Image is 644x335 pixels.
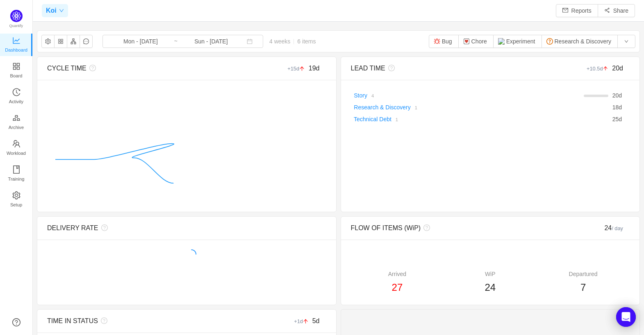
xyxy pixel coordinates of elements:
[587,66,612,72] small: +10.5d
[598,4,635,17] button: icon: share-altShare
[485,282,496,293] span: 24
[107,37,174,46] input: Start date
[429,35,459,48] button: Bug
[263,38,322,45] span: 4 weeks
[458,35,494,48] button: Chore
[247,38,253,44] i: icon: calendar
[580,282,586,293] span: 7
[86,65,96,71] i: icon: question-circle
[444,270,537,278] div: WiP
[617,35,635,48] button: icon: down
[287,66,309,72] small: +15d
[612,65,623,72] span: 20d
[434,38,440,45] img: 14603
[612,92,622,99] span: d
[46,4,57,17] span: Koi
[5,42,27,58] span: Dashboard
[12,192,20,208] a: Setup
[391,116,398,122] a: 1
[12,165,20,174] i: icon: book
[493,35,542,48] button: Experiment
[12,88,20,96] i: icon: history
[54,35,67,48] button: icon: appstore
[351,270,444,278] div: Arrived
[12,166,20,182] a: Training
[299,66,305,71] i: icon: arrow-up
[396,117,398,122] small: 1
[303,319,308,324] i: icon: arrow-up
[612,104,622,111] span: d
[98,224,108,231] i: icon: question-circle
[612,104,619,111] span: 18
[603,66,608,71] i: icon: arrow-up
[59,8,64,13] i: icon: down
[98,317,107,324] i: icon: question-circle
[351,65,385,72] span: LEAD TIME
[187,249,196,259] i: icon: loading
[351,223,560,233] div: FLOW OF ITEMS (WiP)
[616,307,636,327] div: Open Intercom Messenger
[9,93,23,110] span: Activity
[312,317,320,324] span: 5d
[12,140,20,156] a: Workload
[415,105,417,110] small: 1
[12,114,20,122] i: icon: gold
[41,35,55,48] button: icon: setting
[354,92,367,99] a: Story
[9,119,24,136] span: Archive
[47,65,86,72] span: CYCLE TIME
[47,316,256,326] div: TIME IN STATUS
[612,116,622,122] span: d
[354,104,411,111] a: Research & Discovery
[178,37,244,46] input: End date
[546,38,553,45] img: 14620
[612,225,623,231] small: / day
[556,4,598,17] button: icon: mailReports
[297,38,316,45] span: 6 items
[80,35,93,48] button: icon: message
[12,63,20,79] a: Board
[498,38,505,45] img: 22900
[367,92,374,99] a: 4
[537,270,630,278] div: Departured
[10,10,23,22] img: Quantify
[10,68,23,84] span: Board
[392,282,403,293] span: 27
[612,116,619,122] span: 25
[7,145,26,161] span: Workload
[411,104,417,111] a: 1
[612,92,619,99] span: 20
[10,197,22,213] span: Setup
[9,24,23,28] span: Quantify
[560,223,630,233] div: 24
[12,140,20,148] i: icon: team
[67,35,80,48] button: icon: apartment
[421,224,430,231] i: icon: question-circle
[12,36,20,45] i: icon: line-chart
[12,62,20,70] i: icon: appstore
[47,223,256,233] div: DELIVERY RATE
[463,38,470,45] img: health.png
[12,114,20,131] a: Archive
[8,171,24,187] span: Training
[354,116,391,122] a: Technical Debt
[542,35,618,48] button: Research & Discovery
[309,65,320,72] span: 19d
[12,37,20,53] a: Dashboard
[12,191,20,199] i: icon: setting
[294,318,312,324] small: +1d
[12,88,20,105] a: Activity
[12,318,20,326] a: icon: question-circle
[371,93,374,98] small: 4
[385,65,395,71] i: icon: question-circle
